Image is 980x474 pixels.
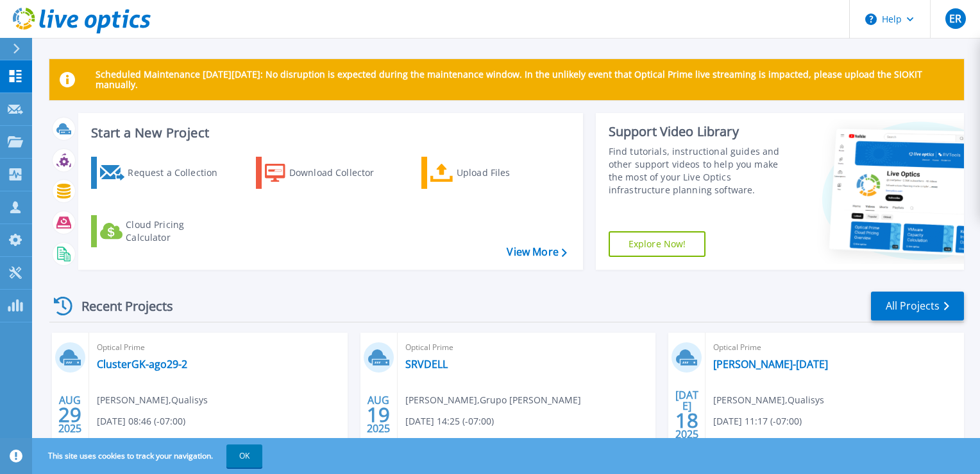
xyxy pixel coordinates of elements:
[97,414,185,428] span: [DATE] 08:46 (-07:00)
[457,160,559,186] div: Upload Files
[713,393,824,407] span: [PERSON_NAME] , Qualisys
[91,215,234,247] a: Cloud Pricing Calculator
[949,13,961,24] span: ER
[58,409,81,420] span: 29
[507,246,566,258] a: View More
[609,145,793,197] div: Find tutorials, instructional guides and other support videos to help you make the most of your L...
[609,231,706,257] a: Explore Now!
[675,415,698,426] span: 18
[421,157,564,189] a: Upload Files
[713,414,802,428] span: [DATE] 11:17 (-07:00)
[96,69,954,90] p: Scheduled Maintenance [DATE][DATE]: No disruption is expected during the maintenance window. In t...
[256,157,399,189] a: Download Collector
[405,340,648,355] span: Optical Prime
[97,340,340,355] span: Optical Prime
[366,391,391,438] div: AUG 2025
[97,358,187,371] a: ClusterGK-ago29-2
[405,358,448,371] a: SRVDELL
[91,157,234,189] a: Request a Collection
[713,340,956,355] span: Optical Prime
[126,218,228,244] div: Cloud Pricing Calculator
[367,409,390,420] span: 19
[226,444,262,468] button: OK
[128,160,230,186] div: Request a Collection
[609,123,793,140] div: Support Video Library
[58,391,82,438] div: AUG 2025
[405,414,494,428] span: [DATE] 14:25 (-07:00)
[97,393,208,407] span: [PERSON_NAME] , Qualisys
[91,126,566,140] h3: Start a New Project
[289,160,392,186] div: Download Collector
[871,292,964,320] a: All Projects
[35,444,262,468] span: This site uses cookies to track your navigation.
[675,391,699,438] div: [DATE] 2025
[49,290,190,322] div: Recent Projects
[405,393,581,407] span: [PERSON_NAME] , Grupo [PERSON_NAME]
[713,358,828,371] a: [PERSON_NAME]-[DATE]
